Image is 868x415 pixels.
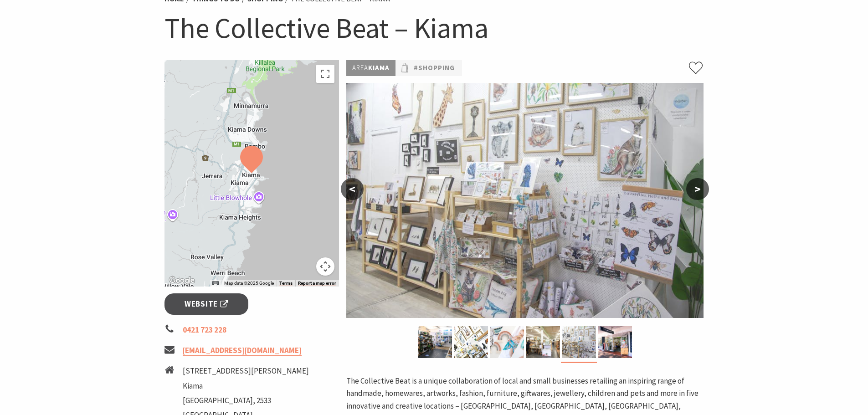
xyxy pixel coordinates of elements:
[183,395,309,407] li: [GEOGRAPHIC_DATA], 2533
[164,293,249,315] a: Website
[185,298,228,310] span: Website
[562,326,596,358] img: Art Wall
[167,275,197,287] img: Google
[212,280,219,287] button: Keyboard shortcuts
[346,83,704,318] img: Art Wall
[183,365,309,377] li: [STREET_ADDRESS][PERSON_NAME]
[418,326,452,358] img: Art and homewares in store
[224,281,274,286] span: Map data ©2025 Google
[526,326,560,358] img: Jewellery stallholders
[414,62,455,74] a: #Shopping
[686,178,709,200] button: >
[183,345,302,356] a: [EMAIL_ADDRESS][DOMAIN_NAME]
[316,65,334,83] button: Toggle fullscreen view
[454,326,488,358] img: Australian native animal art
[183,380,309,392] li: Kiama
[316,257,334,276] button: Map camera controls
[279,281,293,286] a: Terms (opens in new tab)
[183,325,226,335] a: 0421 723 228
[164,10,704,46] h1: The Collective Beat – Kiama
[598,326,632,358] img: Street View of Kiama
[490,326,524,358] img: Pottery, macrame, baby clothes, jewellery
[352,63,368,72] span: Area
[298,281,336,286] a: Report a map error
[341,178,364,200] button: <
[346,60,395,76] p: Kiama
[167,275,197,287] a: Open this area in Google Maps (opens a new window)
